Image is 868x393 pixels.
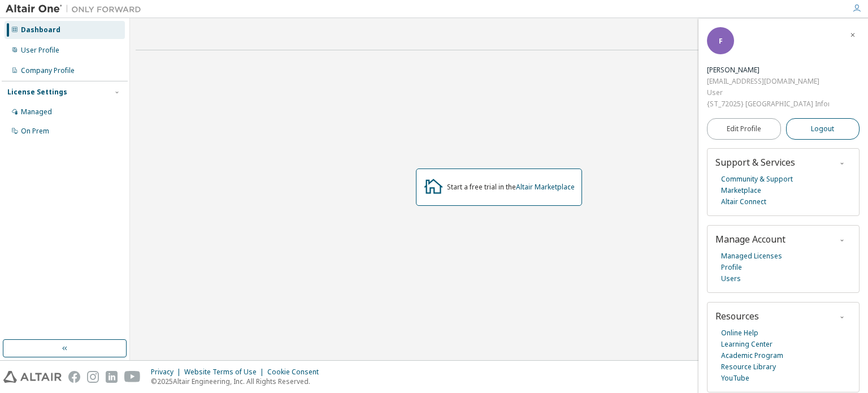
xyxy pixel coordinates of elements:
[721,174,793,185] a: Community & Support
[707,87,829,98] div: User
[721,196,766,208] a: Altair Connect
[727,124,761,133] span: Edit Profile
[516,182,575,192] a: Altair Marketplace
[721,373,749,384] a: YouTube
[811,123,834,135] span: Logout
[21,46,59,55] div: User Profile
[267,368,325,377] div: Cookie Consent
[21,127,49,136] div: On Prem
[721,339,772,350] a: Learning Center
[447,183,575,192] div: Start a free trial in the
[6,3,147,15] img: Altair One
[721,350,783,361] a: Academic Program
[21,66,75,75] div: Company Profile
[715,156,795,169] span: Support & Services
[721,185,761,196] a: Marketplace
[707,118,781,140] a: Edit Profile
[87,371,99,383] img: instagram.svg
[7,88,67,97] div: License Settings
[721,273,741,284] a: Users
[715,233,785,245] span: Manage Account
[151,377,325,386] p: © 2025 Altair Engineering, Inc. All Rights Reserved.
[707,76,829,87] div: [EMAIL_ADDRESS][DOMAIN_NAME]
[786,118,860,140] button: Logout
[707,98,829,110] div: {ST_72025} [GEOGRAPHIC_DATA] Informatika
[3,371,62,383] img: altair_logo.svg
[707,64,829,76] div: Fariz Kurnia
[721,262,742,273] a: Profile
[21,107,52,116] div: Managed
[184,368,267,377] div: Website Terms of Use
[21,25,60,34] div: Dashboard
[151,368,184,377] div: Privacy
[124,371,141,383] img: youtube.svg
[721,327,758,339] a: Online Help
[721,251,782,262] a: Managed Licenses
[715,310,759,322] span: Resources
[719,36,723,46] span: F
[68,371,80,383] img: facebook.svg
[721,361,776,373] a: Resource Library
[106,371,118,383] img: linkedin.svg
